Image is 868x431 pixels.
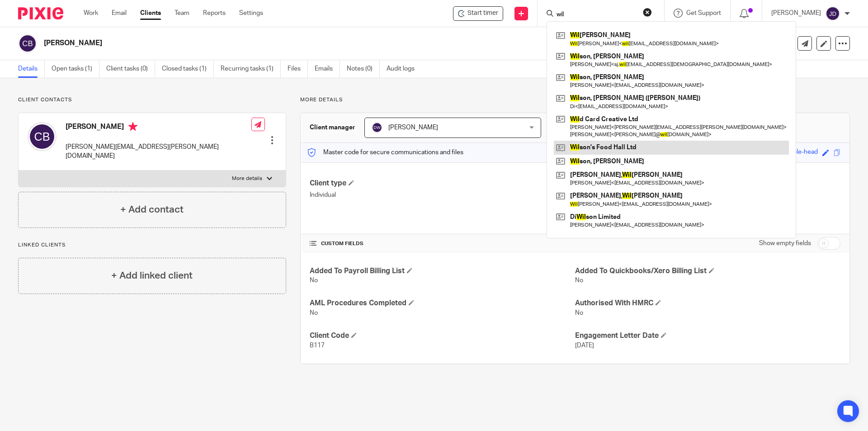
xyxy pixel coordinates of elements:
[18,60,45,78] a: Details
[140,9,161,18] a: Clients
[372,122,382,133] img: svg%3E
[111,269,193,283] h4: + Add linked client
[112,9,127,18] a: Email
[66,122,251,133] h4: [PERSON_NAME]
[239,9,263,18] a: Settings
[387,60,421,78] a: Audit logs
[18,96,286,104] p: Client contacts
[771,9,821,18] p: [PERSON_NAME]
[310,342,325,349] span: B117
[175,9,189,18] a: Team
[310,310,318,316] span: No
[232,175,262,182] p: More details
[575,266,840,276] h4: Added To Quickbooks/Xero Billing List
[310,240,575,247] h4: CUSTOM FIELDS
[467,9,498,18] span: Start timer
[18,242,286,249] p: Linked clients
[28,122,57,151] img: svg%3E
[310,266,575,276] h4: Added To Payroll Billing List
[556,11,637,19] input: Search
[453,6,503,21] div: Chris Brett
[66,142,251,161] p: [PERSON_NAME][EMAIL_ADDRESS][PERSON_NAME][DOMAIN_NAME]
[44,38,590,48] h2: [PERSON_NAME]
[120,203,184,217] h4: + Add contact
[310,123,355,132] h3: Client manager
[575,310,583,316] span: No
[759,239,811,248] label: Show empty fields
[18,7,63,19] img: Pixie
[575,342,594,349] span: [DATE]
[315,60,340,78] a: Emails
[575,331,840,341] h4: Engagement Letter Date
[307,148,463,157] p: Master code for secure communications and files
[310,331,575,341] h4: Client Code
[84,9,98,18] a: Work
[52,60,99,78] a: Open tasks (1)
[575,298,840,308] h4: Authorised With HMRC
[686,10,721,16] span: Get Support
[310,190,575,199] p: Individual
[106,60,155,78] a: Client tasks (0)
[575,277,583,284] span: No
[310,179,575,188] h4: Client type
[388,124,438,131] span: [PERSON_NAME]
[128,122,137,131] i: Primary
[203,9,226,18] a: Reports
[826,6,840,21] img: svg%3E
[310,277,318,284] span: No
[288,60,308,78] a: Files
[347,60,380,78] a: Notes (0)
[643,8,652,17] button: Clear
[162,60,214,78] a: Closed tasks (1)
[221,60,281,78] a: Recurring tasks (1)
[310,298,575,308] h4: AML Procedures Completed
[18,34,37,53] img: svg%3E
[300,96,850,104] p: More details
